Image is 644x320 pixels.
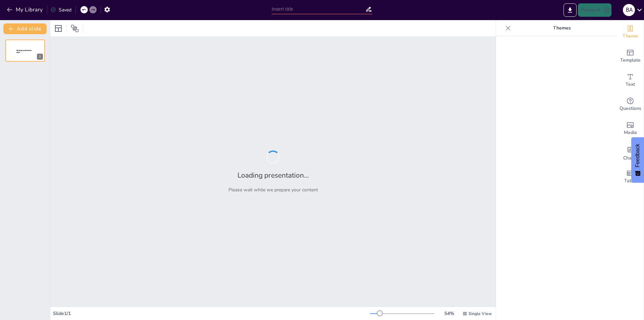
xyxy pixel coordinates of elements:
button: Add slide [3,23,47,34]
input: Insert title [272,4,365,14]
div: 1 [37,54,43,60]
button: Feedback - Show survey [631,137,644,183]
div: Add images, graphics, shapes or video [617,117,644,141]
div: Slide 1 / 1 [53,310,370,317]
span: Sendsteps presentation editor [16,50,32,53]
span: Charts [623,154,637,162]
span: Questions [620,105,641,112]
span: Feedback [635,144,641,167]
div: Layout [53,23,64,34]
div: Get real-time input from your audience [617,92,644,117]
button: My Library [5,4,46,15]
span: Theme [623,33,638,40]
button: B A [623,3,635,17]
div: Add charts and graphs [617,141,644,165]
span: Position [71,24,79,33]
span: Template [620,57,641,64]
p: Please wait while we prepare your content [228,187,318,193]
div: Change the overall theme [617,20,644,44]
button: Cannot delete last slide [35,42,43,50]
span: Text [626,81,635,88]
span: Media [624,129,637,136]
button: Present [578,3,611,17]
span: Table [624,177,636,185]
p: Themes [514,20,610,36]
div: 1 [5,40,45,62]
span: Single View [469,311,492,316]
button: Export to PowerPoint [563,3,577,17]
div: B A [623,4,635,16]
h2: Loading presentation... [237,171,309,180]
div: Add ready made slides [617,44,644,68]
div: Add a table [617,165,644,189]
div: Add text boxes [617,68,644,92]
button: Duplicate Slide [25,42,34,50]
div: Saved [51,7,71,13]
div: 54 % [441,310,457,317]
